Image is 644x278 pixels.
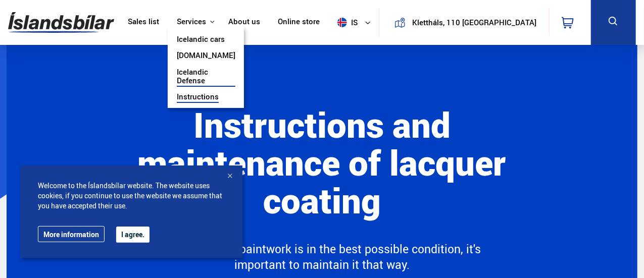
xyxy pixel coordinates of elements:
[333,8,379,37] button: is
[43,230,99,239] font: More information
[177,50,235,60] font: [DOMAIN_NAME]
[116,227,150,243] button: I agree.
[128,16,159,26] font: Sales list
[177,67,208,85] font: Icelandic Defense
[412,17,536,27] font: Klettháls, 110 [GEOGRAPHIC_DATA]
[410,18,539,27] button: Klettháls, 110 [GEOGRAPHIC_DATA]
[121,230,144,239] font: I agree.
[337,18,347,27] img: svg+xml;base64,PHN2ZyB4bWxucz0iaHR0cDovL3d3dy53My5vcmcvMjAwMC9zdmciIHdpZHRoPSI1MTIiIGhlaWdodD0iNT...
[38,226,105,242] a: More information
[278,17,320,28] a: Online store
[177,34,225,44] font: Icelandic cars
[351,17,358,27] font: is
[138,101,507,224] font: Instructions and maintenance of lacquer coating
[228,17,260,28] a: About us
[177,16,206,26] font: Services
[177,51,235,62] a: [DOMAIN_NAME]
[128,17,159,28] a: Sales list
[228,16,260,26] font: About us
[177,17,206,27] button: Services
[8,4,38,34] button: Open LiveChat chat interface
[278,16,320,26] font: Online store
[8,6,114,39] img: G0Ugv5HjCgRt.svg
[177,92,219,103] a: Instructions
[177,68,235,87] a: Icelandic Defense
[177,91,219,101] font: Instructions
[388,8,540,37] a: Klettháls, 110 [GEOGRAPHIC_DATA]
[38,181,222,210] font: Welcome to the Íslandsbílar website. The website uses cookies, if you continue to use the website...
[163,241,481,272] font: Now that your paintwork is in the best possible condition, it's important to maintain it that way.
[177,35,225,45] a: Icelandic cars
